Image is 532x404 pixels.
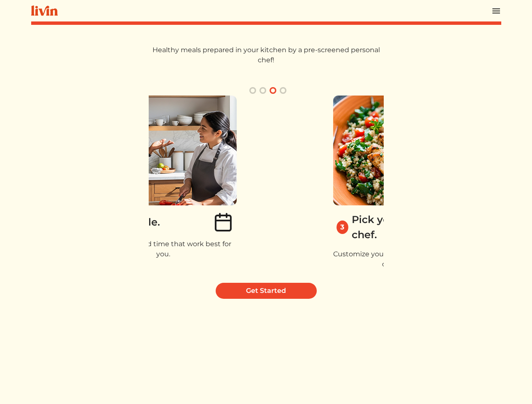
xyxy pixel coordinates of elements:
a: Get Started [216,283,317,299]
img: menu_hamburger-cb6d353cf0ecd9f46ceae1c99ecbeb4a00e71ca567a856bd81f57e9d8c17bb26.svg [491,6,501,16]
img: 2_schedule-823926390daebb400114ce5226787f14f776203ea3bd162cb1346cf9248182e1.png [89,96,237,205]
div: Pick your meals & chef. [352,212,457,242]
div: 3 [337,221,348,234]
img: livin-logo-a0d97d1a881af30f6274990eb6222085a2533c92bbd1e4f22c21b4f0d0e3210c.svg [31,5,58,16]
p: Pick the day and time that work best for you. [89,239,237,259]
img: calendar-48233d4f6e866c627ab21575f73cbfee77fbdf921bfec1a9146236bc48f397a4.svg [213,212,233,232]
p: Healthy meals prepared in your kitchen by a pre-screened personal chef! [149,45,384,65]
img: 3_pick_meals_chef-55c25994047693acd1d7c2a6e48fda01511ef7206c9398e080ddcb204787bdba.png [333,96,481,205]
p: Customize your meals for any dietary needs or preferences. [333,249,481,269]
div: Schedule. [110,215,160,230]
